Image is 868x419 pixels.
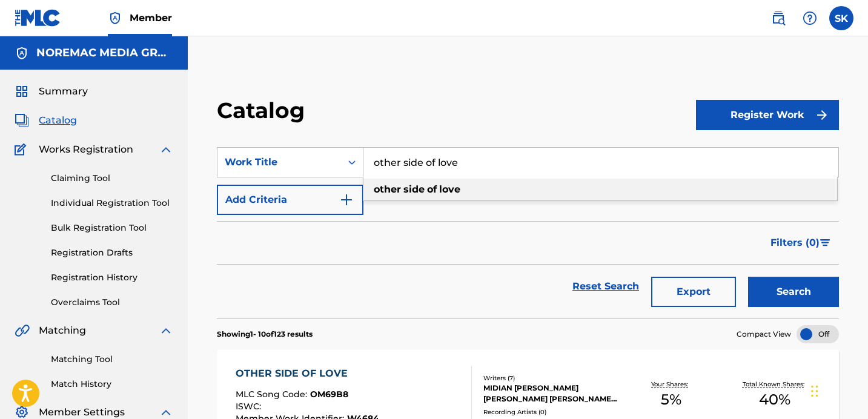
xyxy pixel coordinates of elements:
[770,236,820,250] span: Filters ( 0 )
[829,6,853,30] div: User Menu
[217,185,363,215] button: Add Criteria
[217,147,839,318] form: Search Form
[15,142,30,157] img: Works Registration
[51,246,173,259] a: Registration Drafts
[815,108,829,122] img: f7272a7cc735f4ea7f67.svg
[820,239,830,246] img: filter
[236,389,310,400] span: MLC Song Code :
[15,9,61,27] img: MLC Logo
[771,11,786,25] img: search
[748,277,839,307] button: Search
[51,197,173,209] a: Individual Registration Tool
[15,84,88,99] a: SummarySummary
[807,361,868,419] iframe: Chat Widget
[483,374,620,383] div: Writers ( 7 )
[403,183,425,195] strong: side
[15,113,77,128] a: CatalogCatalog
[651,277,736,307] button: Export
[15,46,29,61] img: Accounts
[439,183,460,195] strong: love
[566,273,645,300] a: Reset Search
[803,11,817,25] img: help
[483,407,620,417] div: Recording Artists ( 0 )
[39,113,77,128] span: Catalog
[15,113,29,128] img: Catalog
[236,401,264,412] span: ISWC :
[51,378,173,391] a: Match History
[159,142,173,157] img: expand
[236,366,379,381] div: OTHER SIDE OF LOVE
[696,100,839,130] button: Register Work
[217,329,313,340] p: Showing 1 - 10 of 123 results
[159,323,173,338] img: expand
[763,228,839,258] button: Filters (0)
[651,380,691,389] p: Your Shares:
[39,84,88,99] span: Summary
[798,6,822,30] div: Help
[51,353,173,366] a: Matching Tool
[759,389,790,411] span: 40 %
[811,373,818,409] div: Drag
[130,11,172,25] span: Member
[51,222,173,234] a: Bulk Registration Tool
[36,46,173,60] h5: NOREMAC MEDIA GROUP
[108,11,122,25] img: Top Rightsholder
[737,329,791,340] span: Compact View
[217,97,311,124] h2: Catalog
[225,155,334,170] div: Work Title
[427,183,437,195] strong: of
[15,323,30,338] img: Matching
[310,389,348,400] span: OM69B8
[834,257,868,354] iframe: Resource Center
[661,389,681,411] span: 5 %
[51,271,173,284] a: Registration History
[51,172,173,185] a: Claiming Tool
[339,193,354,207] img: 9d2ae6d4665cec9f34b9.svg
[39,323,86,338] span: Matching
[15,84,29,99] img: Summary
[39,142,133,157] span: Works Registration
[766,6,790,30] a: Public Search
[51,296,173,309] a: Overclaims Tool
[743,380,807,389] p: Total Known Shares:
[483,383,620,404] div: MIDIAN [PERSON_NAME] [PERSON_NAME] [PERSON_NAME], [PERSON_NAME], [PERSON_NAME], [PERSON_NAME], [P...
[374,183,401,195] strong: other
